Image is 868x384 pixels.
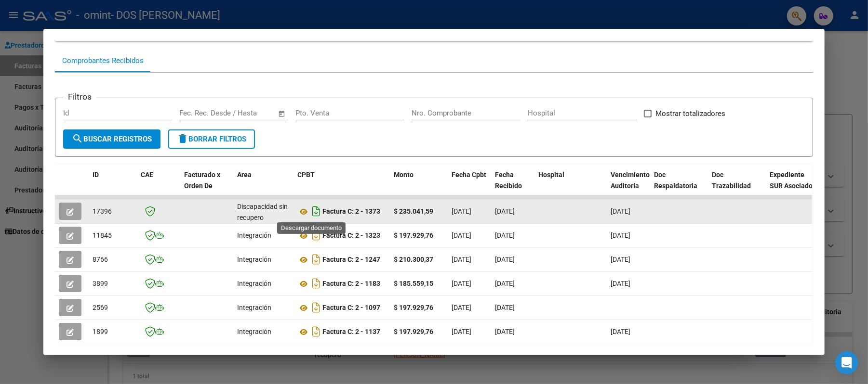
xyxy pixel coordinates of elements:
datatable-header-cell: Area [233,165,294,207]
strong: Factura C: 2 - 1323 [322,232,380,240]
span: 2569 [93,304,108,311]
strong: Factura C: 2 - 1247 [322,256,380,264]
strong: $ 235.041,59 [394,207,433,215]
span: Discapacidad sin recupero [237,203,288,221]
span: 1899 [93,328,108,335]
span: Doc Trazabilidad [712,171,751,190]
button: Borrar Filtros [168,129,255,149]
strong: Factura C: 2 - 1183 [322,280,380,288]
strong: $ 185.559,15 [394,280,433,287]
span: Integración [237,256,271,263]
i: Descargar documento [310,228,322,243]
strong: $ 197.929,76 [394,304,433,311]
datatable-header-cell: Expediente SUR Asociado [766,165,819,207]
span: [DATE] [611,256,630,263]
button: Open calendar [277,108,288,119]
span: [DATE] [495,280,515,287]
span: Area [237,171,252,179]
span: Integración [237,231,271,239]
span: [DATE] [611,231,630,239]
i: Descargar documento [310,204,322,219]
i: Descargar documento [310,276,322,291]
datatable-header-cell: CPBT [294,165,390,207]
strong: $ 197.929,76 [394,231,433,239]
datatable-header-cell: Fecha Recibido [491,165,534,207]
span: 8766 [93,256,108,263]
span: ID [93,171,99,179]
span: Expediente SUR Asociado [770,171,813,190]
span: [DATE] [452,328,471,335]
datatable-header-cell: Doc Respaldatoria [650,165,708,207]
input: End date [219,109,266,117]
mat-icon: delete [177,133,188,144]
strong: $ 210.300,37 [394,256,433,263]
strong: Factura C: 2 - 1137 [322,328,380,336]
span: Buscar Registros [72,135,152,143]
span: Mostrar totalizadores [655,108,725,119]
span: [DATE] [452,280,471,287]
div: Open Intercom Messenger [835,351,858,374]
h3: Filtros [63,90,96,103]
span: CPBT [297,171,315,179]
span: [DATE] [611,207,630,215]
datatable-header-cell: Monto [390,165,448,207]
span: Integración [237,304,271,311]
div: Comprobantes Recibidos [62,55,144,66]
span: Monto [394,171,414,179]
datatable-header-cell: Fecha Cpbt [448,165,491,207]
span: [DATE] [495,328,515,335]
datatable-header-cell: CAE [137,165,180,207]
span: [DATE] [452,304,471,311]
span: Fecha Cpbt [452,171,486,179]
input: Start date [179,109,211,117]
span: [DATE] [611,280,630,287]
button: Buscar Registros [63,129,160,149]
span: Fecha Recibido [495,171,522,190]
strong: Factura C: 2 - 1097 [322,304,380,312]
span: 3899 [93,280,108,287]
strong: Factura C: 2 - 1373 [322,208,380,216]
span: Facturado x Orden De [184,171,220,190]
span: [DATE] [452,231,471,239]
datatable-header-cell: ID [89,165,137,207]
span: Borrar Filtros [177,135,246,143]
span: Integración [237,280,271,287]
i: Descargar documento [310,300,322,315]
span: [DATE] [452,256,471,263]
span: Integración [237,328,271,335]
datatable-header-cell: Hospital [534,165,607,207]
span: Hospital [538,171,564,179]
span: [DATE] [495,304,515,311]
span: 11845 [93,231,112,239]
span: [DATE] [452,207,471,215]
datatable-header-cell: Vencimiento Auditoría [607,165,650,207]
span: Vencimiento Auditoría [611,171,650,190]
datatable-header-cell: Facturado x Orden De [180,165,233,207]
span: [DATE] [495,207,515,215]
span: [DATE] [495,256,515,263]
span: Doc Respaldatoria [654,171,697,190]
span: [DATE] [495,231,515,239]
i: Descargar documento [310,252,322,267]
span: 17396 [93,207,112,215]
span: [DATE] [611,328,630,335]
strong: $ 197.929,76 [394,328,433,335]
mat-icon: search [72,133,83,144]
i: Descargar documento [310,324,322,339]
span: CAE [141,171,153,179]
datatable-header-cell: Doc Trazabilidad [708,165,766,207]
